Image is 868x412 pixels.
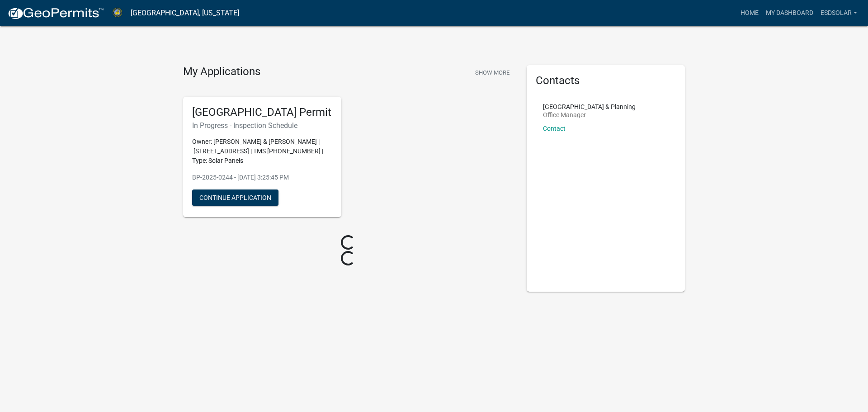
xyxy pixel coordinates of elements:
p: BP-2025-0244 - [DATE] 3:25:45 PM [192,173,332,182]
p: Office Manager [543,112,636,118]
a: Contact [543,125,566,132]
h6: In Progress - Inspection Schedule [192,121,332,130]
a: Home [737,5,762,22]
a: My Dashboard [762,5,817,22]
h5: [GEOGRAPHIC_DATA] Permit [192,106,332,119]
button: Show More [472,65,513,80]
p: Owner: [PERSON_NAME] & [PERSON_NAME] | [STREET_ADDRESS] | TMS [PHONE_NUMBER] | Type: Solar Panels [192,137,332,166]
img: Abbeville County, South Carolina [111,7,123,19]
p: [GEOGRAPHIC_DATA] & Planning [543,104,636,110]
a: ESDsolar [817,5,861,22]
button: Continue Application [192,189,278,206]
h4: My Applications [183,65,260,79]
a: [GEOGRAPHIC_DATA], [US_STATE] [131,5,239,21]
h5: Contacts [536,74,676,87]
